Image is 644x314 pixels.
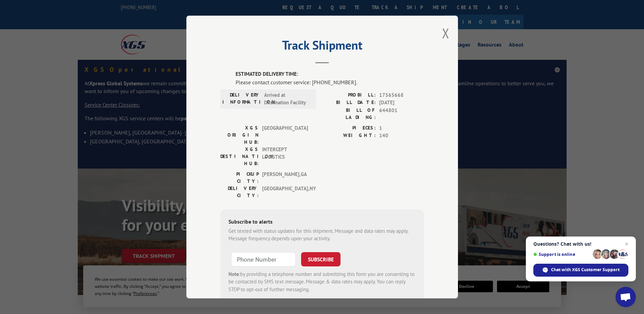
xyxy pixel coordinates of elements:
span: Questions? Chat with us! [533,241,628,247]
label: DELIVERY CITY: [220,185,259,199]
label: PIECES: [322,124,376,132]
div: by providing a telephone number and submitting this form you are consenting to be contacted by SM... [228,271,416,294]
span: Support is online [533,252,590,257]
label: ESTIMATED DELIVERY TIME: [236,70,424,78]
span: 17565668 [379,91,424,99]
span: [GEOGRAPHIC_DATA] [262,124,308,146]
span: Arrived at Destination Facility [264,91,310,107]
span: [GEOGRAPHIC_DATA] , NY [262,185,308,199]
span: Chat with XGS Customer Support [551,267,620,273]
div: Get texted with status updates for this shipment. Message and data rates may apply. Message frequ... [228,227,416,243]
label: BILL DATE: [322,99,376,107]
label: XGS DESTINATION HUB: [220,146,259,167]
span: 1 [379,124,424,132]
span: [PERSON_NAME] , GA [262,171,308,185]
a: Open chat [615,287,636,307]
input: Phone Number [231,252,296,266]
span: INTERCEPT LOGISTICS [262,146,308,167]
div: Subscribe to alerts [228,217,416,227]
label: PROBILL: [322,91,376,99]
div: Please contact customer service: [PHONE_NUMBER]. [236,78,424,86]
span: Chat with XGS Customer Support [533,264,628,277]
strong: Note: [228,271,240,277]
label: BILL OF LADING: [322,107,376,121]
span: 644801 [379,107,424,121]
span: [DATE] [379,99,424,107]
button: Close modal [442,24,449,42]
span: 140 [379,132,424,140]
label: DELIVERY INFORMATION: [222,91,261,107]
button: SUBSCRIBE [301,252,341,266]
label: WEIGHT: [322,132,376,140]
h2: Track Shipment [220,40,424,53]
label: XGS ORIGIN HUB: [220,124,259,146]
label: PICKUP CITY: [220,171,259,185]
